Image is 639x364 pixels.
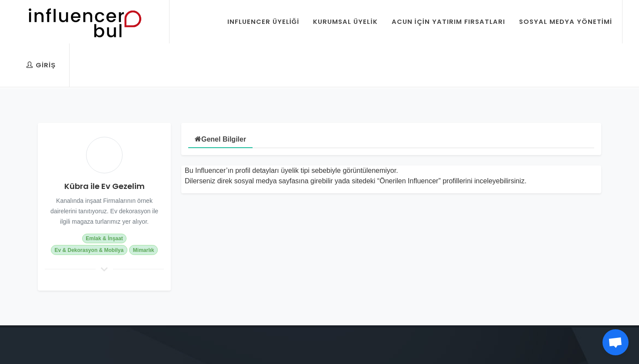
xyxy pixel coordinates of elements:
[45,180,164,192] h4: Kübra ile Ev Gezelim
[227,17,300,26] div: Influencer Üyeliği
[602,329,629,355] div: Açık sohbet
[392,17,505,26] div: Acun İçin Yatırım Fırsatları
[20,43,62,87] a: Giriş
[188,129,253,148] a: Genel Bilgiler
[50,197,158,225] small: Kanalında inşaat Firmalarının örnek dairelerini tanıtıyoruz. Ev dekorasyon ile ilgili magaza turl...
[82,234,127,243] span: Emlak & İnşaat
[519,17,612,26] div: Sosyal Medya Yönetimi
[86,137,123,173] img: Avatar
[185,165,598,186] div: Bu Influencer’ın profil detayları üyelik tipi sebebiyle görüntülenemiyor. Dilerseniz direk sosyal...
[51,245,127,255] span: Ev & Dekorasyon & Mobilya
[26,60,56,70] div: Giriş
[129,245,158,255] span: Mimarlık
[313,17,377,26] div: Kurumsal Üyelik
